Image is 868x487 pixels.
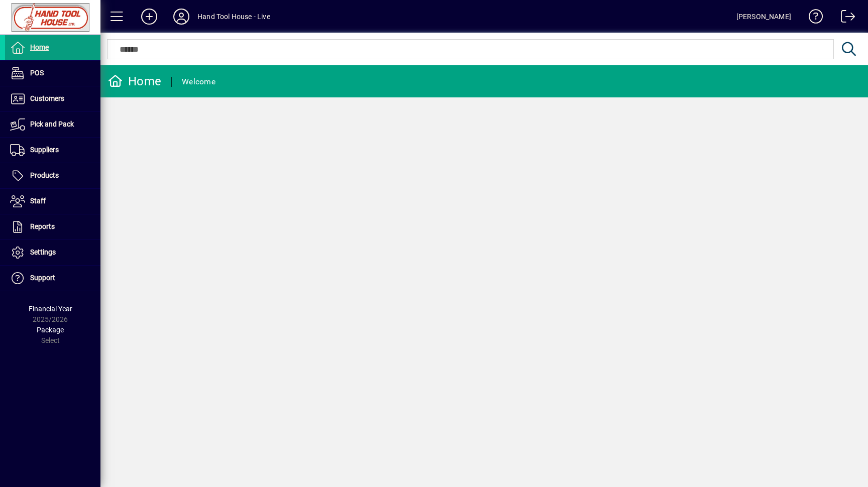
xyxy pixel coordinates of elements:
a: Support [5,266,100,291]
a: Staff [5,189,100,214]
span: Support [30,274,55,282]
span: Products [30,171,59,179]
div: Home [108,73,161,89]
a: Pick and Pack [5,112,100,137]
span: Staff [30,197,46,205]
span: Package [37,326,64,334]
a: Knowledge Base [801,2,823,35]
span: Settings [30,248,56,256]
div: Welcome [182,74,215,90]
a: POS [5,61,100,86]
span: Home [30,43,49,51]
span: Pick and Pack [30,120,74,128]
div: [PERSON_NAME] [736,9,791,25]
button: Add [133,8,165,26]
a: Reports [5,214,100,239]
div: Hand Tool House - Live [197,9,270,25]
span: POS [30,69,44,77]
a: Settings [5,240,100,265]
span: Suppliers [30,146,59,154]
span: Reports [30,222,55,230]
span: Financial Year [29,305,72,313]
a: Products [5,163,100,188]
a: Suppliers [5,138,100,163]
a: Logout [833,2,855,35]
a: Customers [5,86,100,111]
span: Customers [30,94,64,102]
button: Profile [165,8,197,26]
